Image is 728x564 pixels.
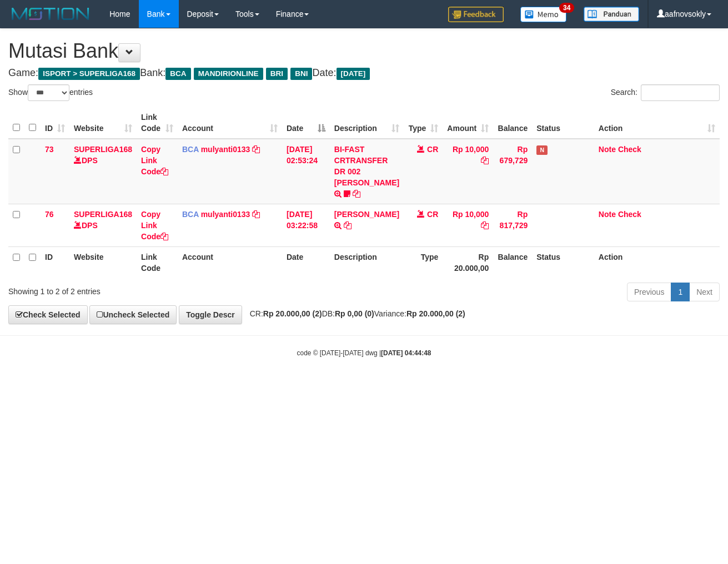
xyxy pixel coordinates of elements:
[182,210,199,219] span: BCA
[334,210,399,219] a: [PERSON_NAME]
[443,246,493,278] th: Rp 20.000,00
[584,7,639,22] img: panduan.png
[532,246,594,278] th: Status
[611,84,720,101] label: Search:
[536,145,548,155] span: Has Note
[282,204,330,246] td: [DATE] 03:22:58
[493,246,532,278] th: Balance
[353,189,360,198] a: Copy BI-FAST CRTRANSFER DR 002 MUHAMAD MADROJI to clipboard
[641,84,720,101] input: Search:
[290,68,312,80] span: BNI
[493,107,532,139] th: Balance
[8,84,93,101] label: Show entries
[282,246,330,278] th: Date
[252,145,260,154] a: Copy mulyanti0133 to clipboard
[337,68,370,80] span: [DATE]
[74,210,132,219] a: SUPERLIGA168
[74,145,132,154] a: SUPERLIGA168
[165,68,190,80] span: BCA
[427,210,438,219] span: CR
[282,107,330,139] th: Date: activate to sort column descending
[493,204,532,246] td: Rp 817,729
[8,305,88,324] a: Check Selected
[8,281,295,297] div: Showing 1 to 2 of 2 entries
[141,210,168,241] a: Copy Link Code
[443,107,493,139] th: Amount: activate to sort column ascending
[330,107,404,139] th: Description: activate to sort column ascending
[201,145,250,154] a: mulyanti0133
[178,246,282,278] th: Account
[244,309,465,318] span: CR: DB: Variance:
[594,246,720,278] th: Action
[618,145,641,154] a: Check
[201,210,250,219] a: mulyanti0133
[404,107,443,139] th: Type: activate to sort column ascending
[69,246,137,278] th: Website
[481,221,489,230] a: Copy Rp 10,000 to clipboard
[28,84,69,101] select: Showentries
[443,139,493,204] td: Rp 10,000
[559,3,574,13] span: 34
[282,139,330,204] td: [DATE] 02:53:24
[41,246,69,278] th: ID
[493,139,532,204] td: Rp 679,729
[8,68,720,79] h4: Game: Bank: Date:
[532,107,594,139] th: Status
[38,68,140,80] span: ISPORT > SUPERLIGA168
[297,349,431,357] small: code © [DATE]-[DATE] dwg |
[8,6,93,22] img: MOTION_logo.png
[689,283,720,301] a: Next
[8,40,720,62] h1: Mutasi Bank
[427,145,438,154] span: CR
[137,107,178,139] th: Link Code: activate to sort column ascending
[137,246,178,278] th: Link Code
[41,107,69,139] th: ID: activate to sort column ascending
[618,210,641,219] a: Check
[404,246,443,278] th: Type
[89,305,177,324] a: Uncheck Selected
[252,210,260,219] a: Copy mulyanti0133 to clipboard
[330,246,404,278] th: Description
[330,139,404,204] td: BI-FAST CRTRANSFER DR 002 [PERSON_NAME]
[599,145,616,154] a: Note
[263,309,322,318] strong: Rp 20.000,00 (2)
[45,210,54,219] span: 76
[178,107,282,139] th: Account: activate to sort column ascending
[520,7,567,22] img: Button%20Memo.svg
[599,210,616,219] a: Note
[481,156,489,165] a: Copy Rp 10,000 to clipboard
[45,145,54,154] span: 73
[182,145,199,154] span: BCA
[179,305,242,324] a: Toggle Descr
[344,221,352,230] a: Copy DEWI PITRI NINGSIH to clipboard
[443,204,493,246] td: Rp 10,000
[141,145,168,176] a: Copy Link Code
[594,107,720,139] th: Action: activate to sort column ascending
[335,309,374,318] strong: Rp 0,00 (0)
[69,204,137,246] td: DPS
[381,349,431,357] strong: [DATE] 04:44:48
[627,283,671,301] a: Previous
[69,139,137,204] td: DPS
[671,283,690,301] a: 1
[194,68,263,80] span: MANDIRIONLINE
[266,68,288,80] span: BRI
[69,107,137,139] th: Website: activate to sort column ascending
[406,309,465,318] strong: Rp 20.000,00 (2)
[448,7,504,22] img: Feedback.jpg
